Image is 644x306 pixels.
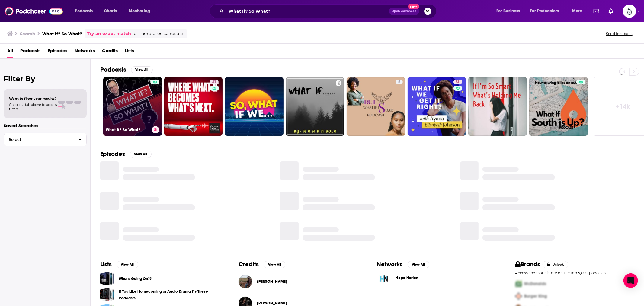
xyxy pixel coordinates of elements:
h2: Podcasts [100,66,126,73]
a: If You Like Homecoming or Audio Drama Try These Podcasts [100,288,114,301]
button: Show profile menu [623,5,636,18]
a: NetworksView All [377,261,429,268]
a: If You Like Homecoming or Audio Drama Try These Podcasts [119,288,219,301]
span: Monitoring [129,7,150,15]
button: open menu [124,6,158,16]
span: 51 [456,79,460,85]
h2: Brands [515,261,540,268]
button: Unlock [543,261,568,268]
span: Choose a tab above to access filters. [9,103,57,111]
a: Hope Nation logoHope Nation [377,272,496,286]
span: Podcasts [75,7,93,15]
span: 41 [212,79,216,85]
img: Joe Jones [239,275,252,288]
p: Saved Searches [4,123,87,129]
span: For Podcasters [530,7,559,15]
h2: Lists [100,261,112,268]
button: Send feedback [604,31,634,36]
span: Open Advanced [392,10,417,13]
span: New [408,4,419,9]
a: CreditsView All [239,261,285,268]
a: ListsView All [100,261,138,268]
a: Show notifications dropdown [591,6,601,16]
h3: What If? So What? [42,31,82,37]
a: Lists [125,46,134,58]
button: Select [4,133,87,146]
span: Burger King [524,294,547,299]
button: open menu [492,6,528,16]
a: Podcasts [20,46,40,58]
button: Joe JonesJoe Jones [239,272,357,291]
a: Try an exact match [87,30,131,37]
span: 5 [398,79,400,85]
span: Charts [104,7,117,15]
h2: Episodes [100,150,125,158]
input: Search podcasts, credits, & more... [226,6,389,16]
a: Charts [100,6,120,16]
span: McDonalds [524,281,546,286]
button: View All [264,261,285,268]
a: All [7,46,13,58]
div: Open Intercom Messenger [623,273,638,288]
button: open menu [568,6,590,16]
a: Joe Jones [257,279,287,284]
span: Logged in as Spiral5-G2 [623,5,636,18]
button: Open AdvancedNew [389,8,419,15]
h2: Networks [377,261,403,268]
img: Podchaser - Follow, Share and Rate Podcasts [5,5,63,17]
img: User Profile [623,5,636,18]
a: What If? So What? [103,77,162,136]
span: More [572,7,582,15]
a: 5 [347,77,405,136]
button: View All [117,261,138,268]
img: Second Pro Logo [513,290,524,302]
span: For Business [496,7,520,15]
button: open menu [526,6,568,16]
span: Want to filter your results? [9,96,57,101]
div: Search podcasts, credits, & more... [215,4,442,18]
a: Credits [102,46,118,58]
p: Access sponsor history on the top 5,000 podcasts. [515,271,634,275]
span: [PERSON_NAME] [257,279,287,284]
h2: Credits [239,261,259,268]
button: View All [408,261,429,268]
span: [PERSON_NAME] [257,301,287,306]
img: Hope Nation logo [377,272,391,286]
span: Select [4,138,74,142]
a: What's Going On?? [119,275,152,282]
h2: Filter By [4,74,87,83]
a: 5 [396,80,403,84]
a: 41 [164,77,223,136]
a: 41 [210,80,219,84]
h3: Search [20,31,35,37]
a: Show notifications dropdown [606,6,616,16]
span: Hope Nation [396,275,418,280]
button: View All [131,66,153,73]
a: Networks [75,46,95,58]
a: 51 [408,77,466,136]
img: First Pro Logo [513,278,524,290]
a: 51 [453,80,462,84]
a: EpisodesView All [100,150,152,158]
button: open menu [71,6,101,16]
h3: What If? So What? [106,127,149,132]
a: Episodes [48,46,67,58]
span: for more precise results [132,30,184,37]
a: PodcastsView All [100,66,153,73]
a: Wesley Castelhano [257,301,287,306]
button: View All [130,151,152,158]
a: What's Going On?? [100,272,114,285]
